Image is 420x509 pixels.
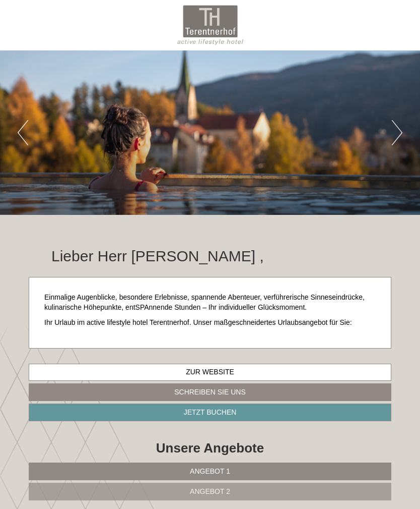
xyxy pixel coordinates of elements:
[44,293,376,313] p: Einmalige Augenblicke, besondere Erlebnisse, spannende Abenteuer, verführerische Sinneseindrücke,...
[190,487,230,495] span: Angebot 2
[190,467,230,475] span: Angebot 1
[44,318,376,328] p: Ihr Urlaub im active lifestyle hotel Terentnerhof. Unser maßgeschneidertes Urlaubsangebot für Sie:
[18,120,28,145] button: Previous
[392,120,402,145] button: Next
[29,383,391,401] a: Schreiben Sie uns
[29,439,391,458] div: Unsere Angebote
[51,248,264,264] h1: Lieber Herr [PERSON_NAME] ,
[29,404,391,421] a: Jetzt buchen
[29,364,391,381] a: Zur Website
